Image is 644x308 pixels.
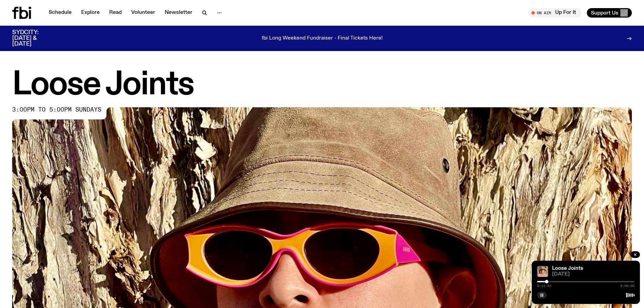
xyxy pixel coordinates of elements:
[528,8,581,18] button: On AirUp For It
[105,8,126,18] a: Read
[552,266,583,271] a: Loose Joints
[537,266,548,277] img: Tyson stands in front of a paperbark tree wearing orange sunglasses, a suede bucket hat and a pin...
[12,30,55,47] h3: SYDCITY: [DATE] & [DATE]
[12,70,632,100] h1: Loose Joints
[77,8,104,18] a: Explore
[591,10,618,16] span: Support Us
[587,8,632,18] button: Support Us
[12,107,101,113] span: 3:00pm to 5:00pm sundays
[45,8,76,18] a: Schedule
[552,272,635,277] span: [DATE]
[262,35,383,42] p: fbi Long Weekend Fundraiser - Final Tickets Here!
[620,284,635,288] span: 2:00:00
[127,8,159,18] a: Volunteer
[537,284,551,288] span: 0:11:43
[161,8,196,18] a: Newsletter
